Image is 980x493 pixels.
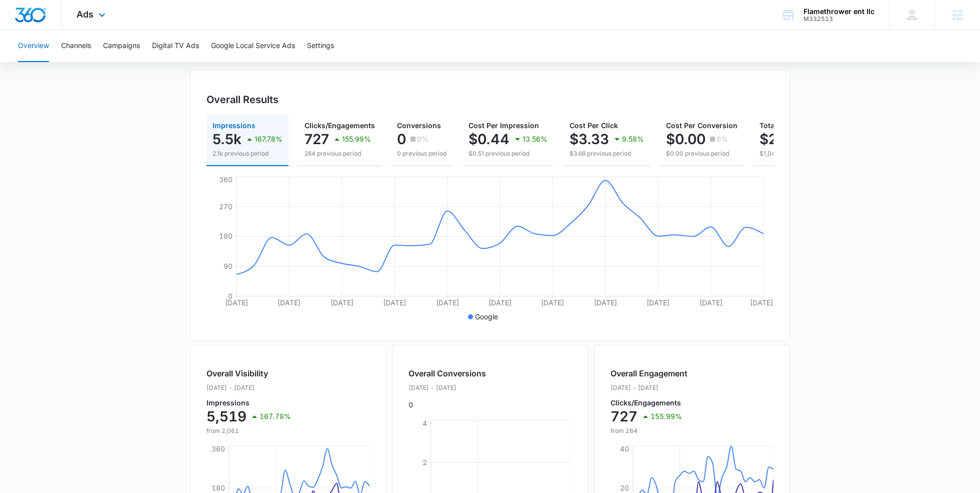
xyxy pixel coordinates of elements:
p: 167.78% [254,136,282,143]
p: 0% [417,136,428,143]
tspan: [DATE] [488,298,511,307]
tspan: 180 [219,232,232,240]
tspan: 2 [422,458,427,466]
p: 0% [716,136,728,143]
tspan: 360 [219,175,232,184]
h3: Overall Results [206,92,278,107]
p: [DATE] - [DATE] [610,383,687,392]
div: account name [803,8,874,16]
tspan: [DATE] [699,298,722,307]
tspan: [DATE] [594,298,617,307]
p: $0.51 previous period [468,149,547,158]
span: Ads [76,9,93,20]
tspan: 270 [219,202,232,211]
button: Google Local Service Ads [211,30,295,62]
p: [DATE] - [DATE] [408,383,486,392]
p: from 2,061 [206,426,291,435]
tspan: 20 [620,483,629,492]
p: 0 previous period [397,149,446,158]
button: Settings [307,30,334,62]
tspan: [DATE] [330,298,353,307]
p: $1,044.40 previous period [759,149,866,158]
p: 5.5k [212,131,241,147]
button: Overview [18,30,49,62]
button: Campaigns [103,30,140,62]
span: Cost Per Conversion [666,121,737,130]
p: 5,519 [206,408,246,424]
tspan: [DATE] [436,298,459,307]
tspan: [DATE] [750,298,773,307]
span: Cost Per Impression [468,121,539,130]
tspan: [DATE] [646,298,669,307]
button: Channels [61,30,91,62]
p: 727 [304,131,329,147]
div: account id [803,16,874,23]
span: Cost Per Click [569,121,618,130]
p: 9.58% [622,136,644,143]
tspan: [DATE] [383,298,406,307]
p: 13.56% [522,136,547,143]
tspan: [DATE] [277,298,300,307]
p: 727 [610,408,637,424]
h2: Overall Visibility [206,367,291,379]
button: Digital TV Ads [152,30,199,62]
span: Impressions [212,121,255,130]
p: $2,417.30 [759,131,825,147]
tspan: 90 [223,262,232,270]
tspan: 40 [620,444,629,453]
h2: Overall Conversions [408,367,486,379]
span: Total Spend [759,121,800,130]
p: 167.78% [259,413,291,420]
div: 0 [408,367,486,410]
p: Impressions [206,399,291,406]
h2: Overall Engagement [610,367,687,379]
p: Clicks/Engagements [610,399,687,406]
p: from 284 [610,426,687,435]
p: $0.00 [666,131,705,147]
p: Google [475,311,498,322]
tspan: 180 [211,483,225,492]
tspan: [DATE] [225,298,248,307]
p: $0.00 previous period [666,149,737,158]
span: Clicks/Engagements [304,121,375,130]
tspan: 360 [211,444,225,453]
tspan: 0 [228,292,232,300]
p: $3.68 previous period [569,149,644,158]
p: [DATE] - [DATE] [206,383,291,392]
p: $0.44 [468,131,509,147]
p: 284 previous period [304,149,375,158]
tspan: 4 [422,419,427,427]
p: 0 [397,131,406,147]
span: Conversions [397,121,441,130]
p: 155.99% [342,136,371,143]
p: $3.33 [569,131,609,147]
p: 155.99% [650,413,682,420]
tspan: [DATE] [541,298,564,307]
p: 2.1k previous period [212,149,282,158]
